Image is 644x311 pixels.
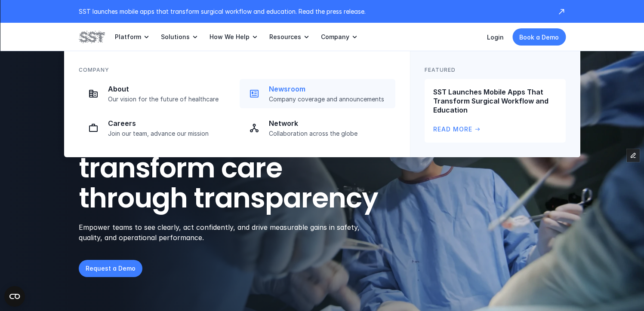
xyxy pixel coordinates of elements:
img: Newspaper icon [249,88,259,99]
button: Open CMP widget [4,286,25,307]
p: Request a Demo [86,264,136,273]
button: Edit Framer Content [627,149,640,162]
a: Briefcase iconCareersJoin our team, advance our mission [79,113,234,143]
a: Platform [115,23,151,51]
p: How We Help [210,33,250,41]
p: SST launches mobile apps that transform surgical workflow and education. Read the press release. [79,7,548,16]
a: Book a Demo [512,28,566,46]
a: Request a Demo [79,260,142,277]
a: Login [487,34,504,41]
p: Company [79,66,109,74]
img: Company icon [88,88,99,99]
p: Network [269,119,390,128]
p: Join our team, advance our mission [108,130,229,137]
p: SST Launches Mobile Apps That Transform Surgical Workflow and Education [433,88,557,114]
p: Read More [433,125,472,134]
p: Company coverage and announcements [269,95,390,103]
p: Careers [108,119,229,128]
a: Network iconNetworkCollaboration across the globe [240,113,395,143]
p: Platform [115,33,141,41]
p: Company [321,33,349,41]
p: Solutions [161,33,190,41]
p: Newsroom [269,85,390,94]
span: arrow_right_alt [474,126,481,133]
h1: The black box technology to transform care through transparency [79,92,419,213]
p: Our vision for the future of healthcare [108,95,229,103]
img: SST logo [79,30,105,44]
p: Collaboration across the globe [269,130,390,137]
img: Briefcase icon [88,123,99,133]
a: Newspaper iconNewsroomCompany coverage and announcements [240,79,395,108]
p: Resources [269,33,301,41]
p: Empower teams to see clearly, act confidently, and drive measurable gains in safety, quality, and... [79,222,371,243]
img: Network icon [249,123,259,133]
p: FEATURED [425,66,456,74]
p: About [108,85,229,94]
a: SST Launches Mobile Apps That Transform Surgical Workflow and EducationRead Morearrow_right_alt [425,79,566,143]
a: Company iconAboutOur vision for the future of healthcare [79,79,234,108]
p: Book a Demo [519,33,559,42]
